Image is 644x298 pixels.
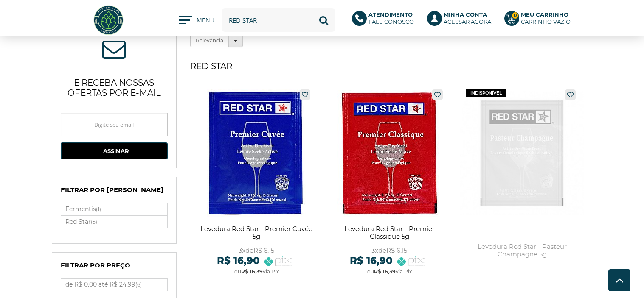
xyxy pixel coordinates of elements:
[444,11,487,18] b: Minha Conta
[512,12,519,19] strong: 0
[197,16,213,29] span: MENU
[61,279,167,291] label: de R$ 0,00 até R$ 24,99
[61,67,168,104] p: e receba nossas ofertas por e-mail
[368,11,414,25] p: Fale conosco
[61,203,167,215] label: Fermentis
[466,89,506,97] span: indisponível
[179,16,213,25] button: MENU
[190,34,229,47] label: Relevância
[190,58,592,75] h1: red star
[222,8,335,32] input: Digite o que você procura
[91,219,97,225] small: (5)
[194,85,319,282] a: Levedura Red Star - Premier Cuvée 5g
[368,11,413,18] b: Atendimento
[61,216,167,228] a: Red Star(5)
[61,261,168,274] h4: Filtrar por Preço
[61,216,167,228] label: Red Star
[102,43,126,58] span: ASSINE NOSSA NEWSLETTER
[427,11,496,30] a: Minha ContaAcessar agora
[327,85,452,282] a: Levedura Red Star - Premier Classique 5g
[135,281,142,288] small: (6)
[521,18,571,25] div: Carrinho Vazio
[460,85,584,282] a: Levedura Red Star - Pasteur Champagne 5g
[521,11,568,18] b: Meu Carrinho
[61,113,168,136] input: Digite seu email
[61,203,167,215] a: Fermentis(1)
[96,206,101,212] small: (1)
[93,4,124,36] img: Hopfen Haus BrewShop
[61,142,168,159] button: Assinar
[61,186,168,198] h4: Filtrar por [PERSON_NAME]
[444,11,491,25] p: Acessar agora
[312,8,335,32] button: Buscar
[352,11,419,30] a: AtendimentoFale conosco
[61,279,167,291] a: de R$ 0,00 até R$ 24,99(6)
